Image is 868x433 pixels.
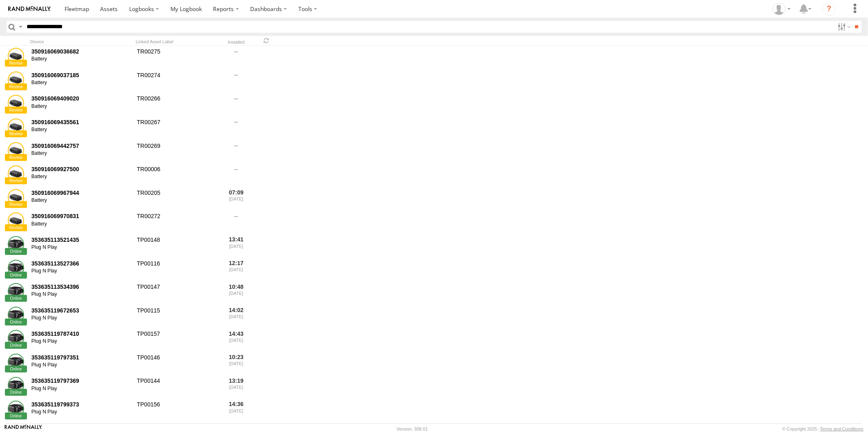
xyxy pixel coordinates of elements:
[136,376,217,398] div: TP00144
[221,259,252,281] div: 12:17 [DATE]
[262,37,271,45] span: Refresh
[136,259,217,281] div: TP00116
[31,142,131,150] div: 350916069442757
[31,197,131,204] div: Battery
[31,307,131,314] div: 353635119672653
[31,71,131,79] div: 350916069037185
[136,141,217,163] div: TR00269
[31,386,131,392] div: Plug N Play
[221,40,252,45] div: Installed
[17,21,24,33] label: Search Query
[834,21,852,33] label: Search Filter Options
[221,376,252,398] div: 13:19 [DATE]
[397,426,428,431] div: Version: 308.01
[31,95,131,102] div: 350916069409020
[31,165,131,173] div: 350916069927500
[221,235,252,257] div: 13:41 [DATE]
[31,362,131,368] div: Plug N Play
[221,400,252,422] div: 14:36 [DATE]
[31,118,131,126] div: 350916069435561
[8,6,51,12] img: rand-logo.svg
[31,221,131,228] div: Battery
[820,426,864,431] a: Terms and Conditions
[31,174,131,180] div: Battery
[136,47,217,69] div: TR00275
[31,377,131,384] div: 353635119797369
[136,235,217,257] div: TP00148
[31,260,131,267] div: 353635113527366
[4,425,42,433] a: Visit our Website
[823,2,836,16] i: ?
[31,150,131,157] div: Battery
[770,3,794,15] div: Zarni Lwin
[31,401,131,408] div: 353635119799373
[136,329,217,351] div: TP00157
[31,127,131,133] div: Battery
[136,117,217,139] div: TR00267
[31,56,131,62] div: Battery
[221,188,252,210] div: 07:09 [DATE]
[136,70,217,92] div: TR00274
[136,164,217,186] div: TR00006
[31,338,131,345] div: Plug N Play
[31,291,131,298] div: Plug N Play
[136,306,217,328] div: TP00115
[31,315,131,321] div: Plug N Play
[782,426,864,431] div: © Copyright 2025 -
[136,94,217,116] div: TR00266
[136,400,217,422] div: TP00156
[136,39,217,45] div: Linked Asset Label
[221,329,252,351] div: 14:43 [DATE]
[31,103,131,110] div: Battery
[31,283,131,290] div: 353635113534396
[31,212,131,220] div: 350916069970831
[31,189,131,196] div: 350916069967944
[221,353,252,375] div: 10:23 [DATE]
[221,306,252,328] div: 14:02 [DATE]
[136,353,217,375] div: TP00146
[31,354,131,361] div: 353635119797351
[31,244,131,251] div: Plug N Play
[31,80,131,86] div: Battery
[136,212,217,234] div: TR00272
[136,188,217,210] div: TR00205
[31,48,131,55] div: 350916069036682
[31,268,131,275] div: Plug N Play
[31,409,131,415] div: Plug N Play
[136,282,217,304] div: TP00147
[31,330,131,337] div: 353635119787410
[31,236,131,243] div: 353635113521435
[30,39,132,45] div: Device
[221,282,252,304] div: 10:48 [DATE]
